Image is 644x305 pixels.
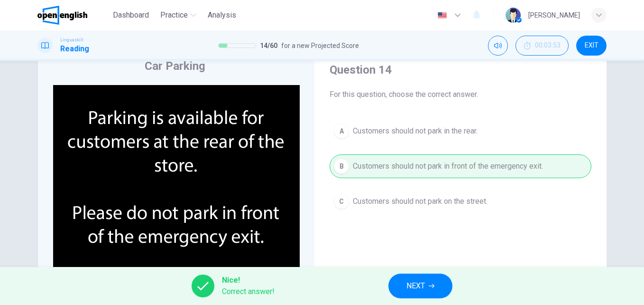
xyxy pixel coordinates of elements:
span: For this question, choose the correct answer. [330,89,591,100]
span: Dashboard [113,10,149,21]
button: Analysis [204,7,240,24]
button: Practice [156,7,200,24]
a: OpenEnglish logo [37,6,109,25]
h1: Reading [60,43,89,55]
span: EXIT [585,42,598,49]
img: OpenEnglish logo [37,6,87,25]
span: Correct answer! [222,286,275,297]
div: Hide [515,36,569,56]
span: Analysis [208,10,236,21]
div: Mute [488,36,508,56]
span: for a new Projected Score [281,40,359,51]
span: 14 / 60 [260,40,277,51]
span: NEXT [406,279,425,293]
img: Profile picture [506,8,521,23]
img: undefined [53,85,300,267]
button: 00:03:53 [515,36,569,56]
button: Dashboard [109,7,153,24]
h4: Car Parking [145,58,205,74]
h4: Question 14 [330,62,591,77]
span: Practice [160,10,188,21]
img: en [436,12,448,19]
div: [PERSON_NAME] [528,10,580,21]
button: NEXT [388,274,452,298]
button: EXIT [576,36,607,56]
span: 00:03:53 [535,42,561,49]
span: Nice! [222,275,275,286]
span: Linguaskill [60,37,83,43]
